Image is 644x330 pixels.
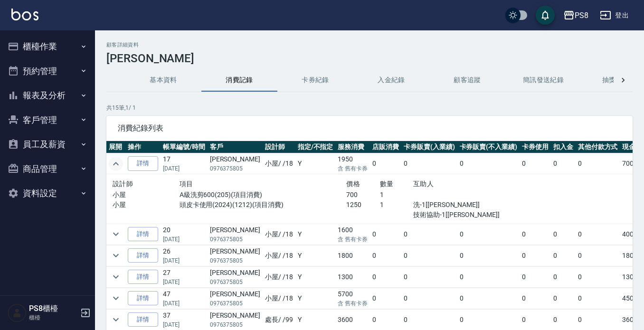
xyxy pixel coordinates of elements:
td: 3600 [335,309,370,330]
td: [PERSON_NAME] [208,309,263,330]
p: 洗-1[[PERSON_NAME]] [413,200,513,210]
p: 櫃檯 [29,313,77,322]
p: 共 15 筆, 1 / 1 [106,104,633,112]
a: 詳情 [128,248,158,263]
td: 0 [520,266,551,287]
button: PS8 [559,6,592,25]
td: 0 [551,245,576,266]
td: 26 [161,245,208,266]
button: expand row [109,312,123,327]
th: 卡券販賣(不入業績) [457,141,520,153]
td: 27 [161,266,208,287]
p: 小屋 [113,190,180,200]
th: 卡券販賣(入業績) [401,141,457,153]
p: 1250 [346,200,379,210]
p: [DATE] [163,321,205,329]
p: [DATE] [163,164,205,173]
td: 0 [401,224,457,245]
button: expand row [109,227,123,241]
p: 700 [346,190,379,200]
div: PS8 [575,9,588,21]
span: 價格 [346,180,360,188]
td: 5700 [335,288,370,309]
span: 數量 [380,180,394,188]
td: Y [295,224,336,245]
td: 小屋 / /18 [263,153,295,174]
button: 卡券紀錄 [277,69,353,92]
th: 客戶 [208,141,263,153]
img: Person [8,303,27,322]
td: 小屋 / /18 [263,288,295,309]
td: 0 [401,309,457,330]
p: 0976375805 [210,235,260,244]
img: Logo [11,9,38,20]
a: 詳情 [128,156,158,171]
p: 1 [380,200,413,210]
td: 0 [457,309,520,330]
a: 詳情 [128,227,158,242]
span: 互助人 [413,180,434,188]
td: 0 [370,288,401,309]
td: 0 [370,309,401,330]
td: 0 [576,266,620,287]
button: 客戶管理 [4,108,91,132]
td: 0 [370,266,401,287]
td: 0 [457,224,520,245]
td: 0 [401,245,457,266]
p: 1 [380,190,413,200]
td: [PERSON_NAME] [208,245,263,266]
p: 頭皮卡使用(2024)(1212)(項目消費) [180,200,347,210]
td: 小屋 / /18 [263,224,295,245]
td: 0 [401,266,457,287]
h3: [PERSON_NAME] [106,52,633,65]
td: Y [295,309,336,330]
td: 0 [520,288,551,309]
td: 0 [576,245,620,266]
td: 0 [576,153,620,174]
td: 0 [457,288,520,309]
td: Y [295,288,336,309]
p: A級洗剪600(205)(項目消費) [180,190,347,200]
th: 卡券使用 [520,141,551,153]
td: 0 [520,309,551,330]
td: [PERSON_NAME] [208,153,263,174]
td: 0 [457,266,520,287]
a: 詳情 [128,270,158,284]
span: 消費紀錄列表 [118,123,621,133]
p: 0976375805 [210,321,260,329]
td: 1600 [335,224,370,245]
td: 0 [370,153,401,174]
p: [DATE] [163,299,205,308]
p: 0976375805 [210,278,260,286]
h5: PS8櫃檯 [29,304,77,313]
button: expand row [109,157,123,171]
th: 設計師 [263,141,295,153]
p: 含 舊有卡券 [338,235,368,244]
th: 帳單編號/時間 [161,141,208,153]
td: 處長 / /99 [263,309,295,330]
button: 報表及分析 [4,83,91,108]
td: Y [295,266,336,287]
td: 0 [520,153,551,174]
td: 37 [161,309,208,330]
td: 0 [551,266,576,287]
button: 簡訊發送紀錄 [505,69,581,92]
button: 基本資料 [125,69,201,92]
td: 0 [370,245,401,266]
button: expand row [109,270,123,284]
td: [PERSON_NAME] [208,266,263,287]
button: expand row [109,291,123,305]
td: 0 [551,309,576,330]
td: 0 [520,224,551,245]
p: 含 舊有卡券 [338,299,368,308]
button: expand row [109,248,123,263]
span: 項目 [180,180,193,188]
td: 0 [551,224,576,245]
a: 詳情 [128,312,158,327]
button: 商品管理 [4,157,91,181]
p: [DATE] [163,256,205,265]
th: 扣入金 [551,141,576,153]
p: 技術協助-1[[PERSON_NAME]] [413,210,513,220]
td: 0 [576,224,620,245]
p: 0976375805 [210,164,260,173]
